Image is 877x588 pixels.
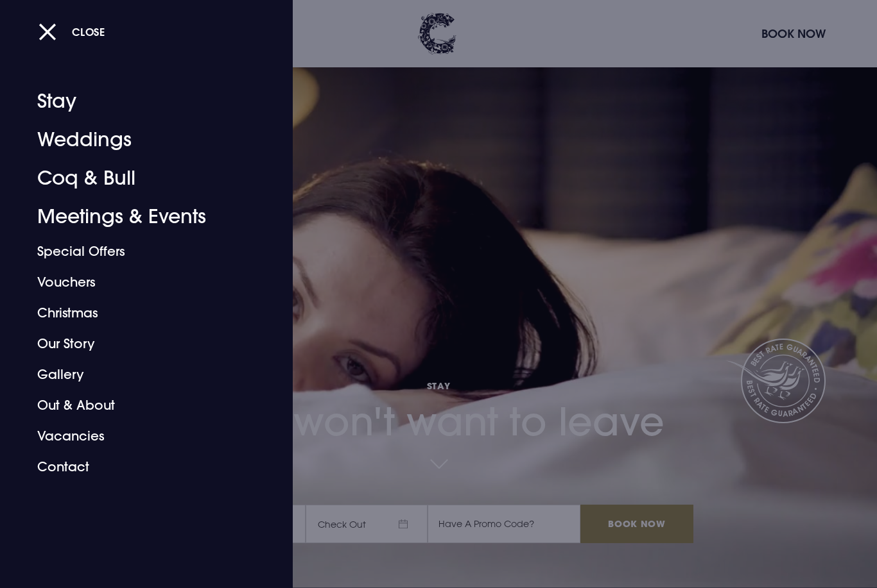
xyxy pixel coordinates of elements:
[72,25,105,38] span: Close
[39,19,105,45] button: Close
[37,328,240,359] a: Our Story
[37,359,240,390] a: Gallery
[37,82,240,121] a: Stay
[37,197,240,236] a: Meetings & Events
[37,390,240,421] a: Out & About
[37,451,240,482] a: Contact
[37,121,240,159] a: Weddings
[37,159,240,197] a: Coq & Bull
[37,236,240,267] a: Special Offers
[37,267,240,298] a: Vouchers
[37,298,240,328] a: Christmas
[37,421,240,451] a: Vacancies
